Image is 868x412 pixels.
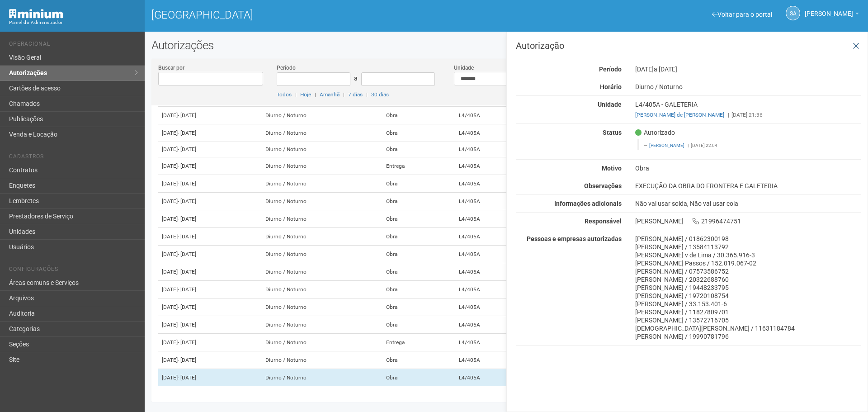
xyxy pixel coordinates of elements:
[158,210,262,228] td: [DATE]
[262,369,382,387] td: Diurno / Noturno
[635,112,724,118] a: [PERSON_NAME] de [PERSON_NAME]
[455,175,526,193] td: L4/405A
[382,281,456,298] td: Obra
[158,228,262,246] td: [DATE]
[644,142,856,149] footer: [DATE] 22:04
[635,308,861,316] div: [PERSON_NAME] / 11827809701
[158,107,262,124] td: [DATE]
[455,228,526,246] td: L4/405A
[178,198,196,204] span: - [DATE]
[635,324,861,332] div: [DEMOGRAPHIC_DATA][PERSON_NAME] / 11631184784
[9,19,138,27] div: Painel do Administrador
[158,263,262,281] td: [DATE]
[262,351,382,369] td: Diurno / Noturno
[455,124,526,142] td: L4/405A
[455,142,526,157] td: L4/405A
[455,298,526,316] td: L4/405A
[178,233,196,240] span: - [DATE]
[158,142,262,157] td: [DATE]
[277,64,296,72] label: Período
[382,175,456,193] td: Obra
[598,101,622,108] strong: Unidade
[455,263,526,281] td: L4/405A
[382,210,456,228] td: Obra
[262,228,382,246] td: Diurno / Noturno
[584,182,622,189] strong: Observações
[455,316,526,334] td: L4/405A
[455,351,526,369] td: L4/405A
[454,64,474,72] label: Unidade
[455,193,526,210] td: L4/405A
[262,210,382,228] td: Diurno / Noturno
[178,339,196,346] span: - [DATE]
[366,91,368,98] span: |
[315,91,316,98] span: |
[382,246,456,263] td: Obra
[382,334,456,351] td: Entrega
[554,200,622,207] strong: Informações adicionais
[178,180,196,187] span: - [DATE]
[599,66,622,73] strong: Período
[382,124,456,142] td: Obra
[382,263,456,281] td: Obra
[712,11,772,18] a: Voltar para o portal
[382,351,456,369] td: Obra
[585,218,622,225] strong: Responsável
[382,142,456,157] td: Obra
[455,107,526,124] td: L4/405A
[158,369,262,387] td: [DATE]
[455,157,526,175] td: L4/405A
[628,182,868,190] div: EXECUÇÃO DA OBRA DO FRONTERA E GALETERIA
[455,210,526,228] td: L4/405A
[262,281,382,298] td: Diurno / Noturno
[635,300,861,308] div: [PERSON_NAME] / 33.153.401-6
[262,157,382,175] td: Diurno / Noturno
[262,298,382,316] td: Diurno / Noturno
[178,269,196,275] span: - [DATE]
[635,332,861,341] div: [PERSON_NAME] / 19990781796
[382,193,456,210] td: Obra
[805,1,853,17] span: Silvio Anjos
[158,298,262,316] td: [DATE]
[635,235,861,243] div: [PERSON_NAME] / 01862300198
[628,100,868,119] div: L4/405A - GALETERIA
[635,316,861,324] div: [PERSON_NAME] / 13572716705
[635,259,861,267] div: [PERSON_NAME] Passos / 152.019.067-02
[262,334,382,351] td: Diurno / Noturno
[9,9,63,19] img: Minium
[343,91,344,98] span: |
[158,351,262,369] td: [DATE]
[320,91,340,98] a: Amanhã
[635,111,861,119] div: [DATE] 21:36
[786,6,800,20] a: SA
[382,228,456,246] td: Obra
[277,91,292,98] a: Todos
[628,65,868,73] div: [DATE]
[9,266,138,275] li: Configurações
[178,146,196,152] span: - [DATE]
[151,38,861,52] h2: Autorizações
[158,281,262,298] td: [DATE]
[178,322,196,328] span: - [DATE]
[178,374,196,381] span: - [DATE]
[262,316,382,334] td: Diurno / Noturno
[151,9,500,21] h1: [GEOGRAPHIC_DATA]
[178,286,196,293] span: - [DATE]
[455,246,526,263] td: L4/405A
[158,316,262,334] td: [DATE]
[262,263,382,281] td: Diurno / Noturno
[654,66,677,73] span: a [DATE]
[635,251,861,259] div: [PERSON_NAME] v de Lima / 30.365.916-3
[635,243,861,251] div: [PERSON_NAME] / 13584113792
[178,112,196,118] span: - [DATE]
[178,251,196,257] span: - [DATE]
[382,298,456,316] td: Obra
[262,193,382,210] td: Diurno / Noturno
[262,246,382,263] td: Diurno / Noturno
[382,316,456,334] td: Obra
[455,369,526,387] td: L4/405A
[158,157,262,175] td: [DATE]
[158,246,262,263] td: [DATE]
[628,199,868,208] div: Não vai usar solda, Não vai usar cola
[158,64,184,72] label: Buscar por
